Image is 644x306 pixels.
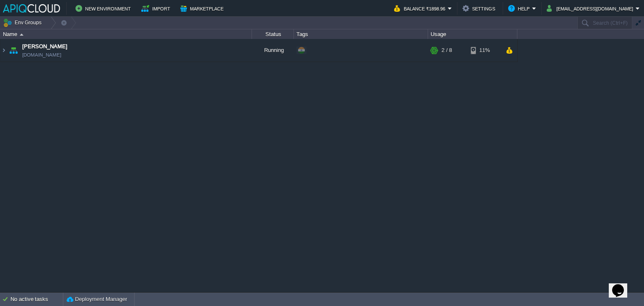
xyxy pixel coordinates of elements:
button: Balance ₹1898.96 [394,3,448,13]
iframe: chat widget [609,272,636,298]
button: Import [141,3,173,13]
div: Status [252,29,293,39]
div: Running [252,39,294,62]
img: AMDAwAAAACH5BAEAAAAALAAAAAABAAEAAAICRAEAOw== [0,39,7,62]
div: Usage [428,29,517,39]
div: 2 / 8 [441,39,452,62]
button: New Environment [75,3,133,13]
a: [DOMAIN_NAME] [22,51,61,59]
div: Name [1,29,252,39]
button: Env Groups [3,17,44,29]
div: No active tasks [10,293,63,306]
button: Settings [462,3,498,13]
a: [PERSON_NAME] [22,42,68,51]
button: Marketplace [180,3,226,13]
button: Help [508,3,532,13]
img: AMDAwAAAACH5BAEAAAAALAAAAAABAAEAAAICRAEAOw== [20,34,23,36]
img: APIQCloud [3,4,60,13]
button: Deployment Manager [67,295,127,303]
div: Tags [294,29,428,39]
div: 11% [471,39,498,62]
img: AMDAwAAAACH5BAEAAAAALAAAAAABAAEAAAICRAEAOw== [8,39,19,62]
button: [EMAIL_ADDRESS][DOMAIN_NAME] [547,3,636,13]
